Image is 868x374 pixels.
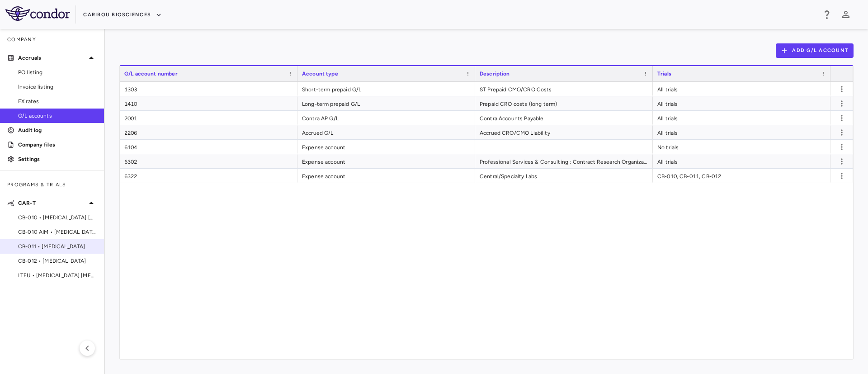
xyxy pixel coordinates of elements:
[297,82,475,96] div: Short-term prepaid G/L
[297,154,475,168] div: Expense account
[18,199,86,207] p: CAR-T
[18,112,97,120] span: G/L accounts
[475,125,653,139] div: Accrued CRO/CMO Liability
[120,140,297,154] div: 6104
[120,82,297,96] div: 1303
[653,82,830,96] div: All trials
[302,71,338,77] span: Account type
[18,213,97,222] span: CB-010 • [MEDICAL_DATA] [MEDICAL_DATA]
[475,96,653,110] div: Prepaid CRO costs (long term)
[18,242,97,251] span: CB-011 • [MEDICAL_DATA]
[653,169,830,183] div: CB-010, CB-011, CB-012
[297,111,475,125] div: Contra AP G/L
[475,111,653,125] div: Contra Accounts Payable
[18,97,97,105] span: FX rates
[297,125,475,139] div: Accrued G/L
[475,82,653,96] div: ST Prepaid CMO/CRO Costs
[18,155,97,163] p: Settings
[653,96,830,110] div: All trials
[18,68,97,76] span: PO listing
[653,125,830,139] div: All trials
[120,154,297,168] div: 6302
[18,141,97,149] p: Company files
[120,111,297,125] div: 2001
[120,169,297,183] div: 6322
[18,54,86,62] p: Accruals
[475,154,653,168] div: Professional Services & Consulting : Contract Research Organizations
[120,125,297,139] div: 2206
[18,228,97,236] span: CB-010 AIM • [MEDICAL_DATA] and Extrarenal [MEDICAL_DATA]
[653,140,830,154] div: No trials
[120,96,297,110] div: 1410
[297,96,475,110] div: Long-term prepaid G/L
[657,71,671,77] span: Trials
[18,257,97,265] span: CB-012 • [MEDICAL_DATA]
[653,154,830,168] div: All trials
[5,6,70,21] img: logo-full-BYUhSk78.svg
[480,71,510,77] span: Description
[18,126,97,134] p: Audit log
[18,83,97,91] span: Invoice listing
[124,71,178,77] span: G/L account number
[776,43,854,58] button: Add G/L Account
[475,169,653,183] div: Central/Specialty Labs
[297,169,475,183] div: Expense account
[83,8,162,22] button: Caribou Biosciences
[18,271,97,279] span: LTFU • [MEDICAL_DATA] [MEDICAL_DATA]
[653,111,830,125] div: All trials
[297,140,475,154] div: Expense account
